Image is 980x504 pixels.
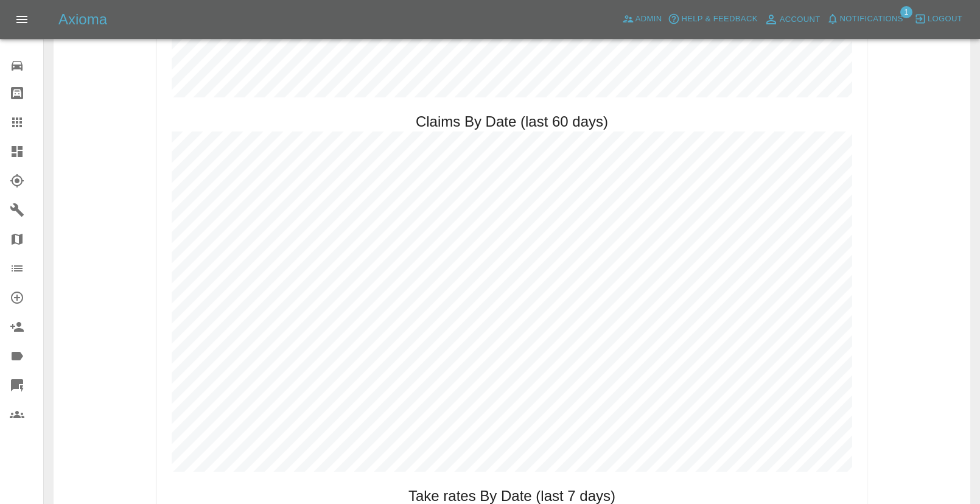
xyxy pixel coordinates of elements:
[416,112,608,131] h2: Claims By Date (last 60 days)
[824,10,906,29] button: Notifications
[911,10,965,29] button: Logout
[900,6,912,18] span: 1
[665,10,760,29] button: Help & Feedback
[619,10,665,29] a: Admin
[635,12,662,26] span: Admin
[761,10,824,29] a: Account
[7,5,37,34] button: Open drawer
[681,12,757,26] span: Help & Feedback
[58,10,107,29] h5: Axioma
[928,12,962,26] span: Logout
[840,12,903,26] span: Notifications
[780,13,821,27] span: Account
